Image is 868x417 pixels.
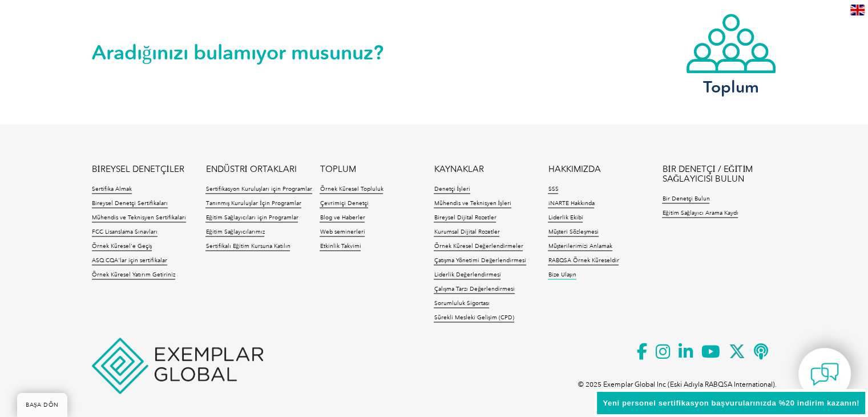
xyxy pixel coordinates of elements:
a: Çevrimiçi Denetçi [320,200,368,208]
a: Sertifika Almak [92,186,132,194]
a: Mühendis ve Teknisyen Sertifikaları [92,214,186,222]
font: BAŞA DÖN [26,402,59,408]
a: Çalışma Tarzı Değerlendirmesi [434,286,515,294]
a: TOPLUM [320,165,356,174]
a: HAKKIMIZDA [548,165,600,174]
a: Blog ve Haberler [320,214,365,222]
font: Denetçi İşleri [434,186,470,193]
a: Örnek Küresel Yatırım Getiriniz [92,271,175,279]
font: Bize Ulaşın [548,271,576,278]
font: BİREYSEL DENETÇİLER [92,164,184,174]
font: Mühendis ve Teknisyen Sertifikaları [92,214,186,221]
font: Örnek Küresel Yatırım Getiriniz [92,271,175,278]
font: ENDÜSTRİ ORTAKLARI [205,164,296,174]
a: SSS [548,186,558,194]
font: SSS [548,186,558,193]
a: Tanınmış Kuruluşlar İçin Programlar [205,200,301,208]
a: Müşterilerimizi Anlamak [548,243,612,251]
font: Çalışma Tarzı Değerlendirmesi [434,286,515,292]
a: Örnek Küresel'e Geçiş [92,243,152,251]
font: Blog ve Haberler [320,214,365,221]
font: Eğitim Sağlayıcılarımız [205,228,264,235]
font: KAYNAKLAR [434,164,483,174]
a: FCC Lisanslama Sınavları [92,228,158,236]
a: ASQ CQA'lar için sertifikalar [92,257,167,265]
a: Sertifikasyon Kuruluşları için Programlar [205,186,312,194]
font: BİR DENETÇİ / EĞİTİM SAĞLAYICISI BULUN [662,164,753,184]
font: Müşterilerimizi Anlamak [548,243,612,250]
a: Bir Denetçi Bulun [662,195,709,203]
font: Toplum [703,77,759,97]
font: Sertifikalı Eğitim Kursuna Katılın [205,243,290,250]
font: © 2025 Exemplar Global Inc (Eski Adıyla RABQSA International). [578,380,777,388]
a: BİREYSEL DENETÇİLER [92,165,184,174]
font: Müşteri Sözleşmesi [548,228,599,235]
font: Eğitim Sağlayıcıları için Programlar [205,214,298,221]
font: Etkinlik Takvimi [320,243,361,250]
a: Bireysel Dijital Rozetler [434,214,496,222]
a: BAŞA DÖN [17,393,67,417]
a: Eğitim Sağlayıcılarımız [205,228,264,236]
font: Örnek Küresel Topluluk [320,186,383,193]
a: Örnek Küresel Topluluk [320,186,383,194]
font: Sertifikasyon Kuruluşları için Programlar [205,186,312,193]
font: TOPLUM [320,164,356,174]
a: Bireysel Denetçi Sertifikaları [92,200,168,208]
a: Etkinlik Takvimi [320,243,361,251]
font: Mühendis ve Teknisyen İşleri [434,200,511,207]
font: ASQ CQA'lar için sertifikalar [92,257,167,264]
a: Kurumsal Dijital Rozetler [434,228,499,236]
img: Örnek Küresel [92,338,263,394]
font: Çevrimiçi Denetçi [320,200,368,207]
font: Kurumsal Dijital Rozetler [434,228,499,235]
a: Eğitim Sağlayıcıları için Programlar [205,214,298,222]
font: Bireysel Dijital Rozetler [434,214,496,221]
font: Sürekli Mesleki Gelişim (CPD) [434,314,514,321]
a: Toplum [685,13,777,94]
font: Liderlik Ekibi [548,214,583,221]
font: Bir Denetçi Bulun [662,195,709,202]
font: Sorumluluk Sigortası [434,300,489,307]
img: en [850,5,865,15]
a: Eğitim Sağlayıcı Arama Kaydı [662,210,738,218]
font: Eğitim Sağlayıcı Arama Kaydı [662,210,738,216]
font: Çatışma Yönetimi Değerlendirmesi [434,257,526,264]
a: Sürekli Mesleki Gelişim (CPD) [434,314,514,322]
font: FCC Lisanslama Sınavları [92,228,158,235]
a: Sorumluluk Sigortası [434,300,489,308]
font: HAKKIMIZDA [548,164,600,174]
a: Sertifikalı Eğitim Kursuna Katılın [205,243,290,251]
a: Örnek Küresel Değerlendirmeler [434,243,523,251]
font: Örnek Küresel Değerlendirmeler [434,243,523,250]
font: Bireysel Denetçi Sertifikaları [92,200,168,207]
font: Yeni personel sertifikasyon başvurularınızda %20 indirim kazanın! [603,399,859,407]
font: Liderlik Değerlendirmesi [434,271,500,278]
a: KAYNAKLAR [434,165,483,174]
a: ENDÜSTRİ ORTAKLARI [205,165,296,174]
font: iNARTE Hakkında [548,200,594,207]
font: RABQSA Örnek Küreseldir [548,257,619,264]
a: Çatışma Yönetimi Değerlendirmesi [434,257,526,265]
img: icon-community.webp [685,13,777,74]
a: Mühendis ve Teknisyen İşleri [434,200,511,208]
a: Bize Ulaşın [548,271,576,279]
a: Denetçi İşleri [434,186,470,194]
font: Tanınmış Kuruluşlar İçin Programlar [205,200,301,207]
font: Sertifika Almak [92,186,132,193]
a: iNARTE Hakkında [548,200,594,208]
a: BİR DENETÇİ / EĞİTİM SAĞLAYICISI BULUN [662,165,776,184]
a: RABQSA Örnek Küreseldir [548,257,619,265]
a: Liderlik Ekibi [548,214,583,222]
font: Web seminerleri [320,228,365,235]
font: Örnek Küresel'e Geçiş [92,243,152,250]
img: contact-chat.png [810,360,839,388]
a: Liderlik Değerlendirmesi [434,271,500,279]
a: Müşteri Sözleşmesi [548,228,599,236]
font: Aradığınızı bulamıyor musunuz? [92,41,384,65]
a: Web seminerleri [320,228,365,236]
